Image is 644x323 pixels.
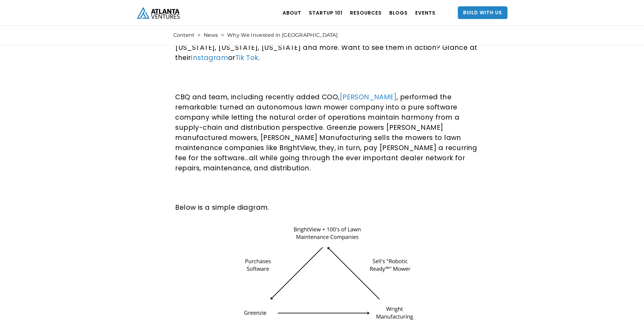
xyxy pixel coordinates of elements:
[389,4,408,22] a: BLOGS
[458,6,507,19] a: Build With Us
[309,4,342,22] a: Startup 101
[227,32,338,38] div: Why We Invested in [GEOGRAPHIC_DATA]
[173,32,194,38] a: Content
[415,4,436,22] a: EVENTS
[350,4,382,22] a: RESOURCES
[175,32,479,63] p: They are currently deploying them across the country in [US_STATE], [US_STATE], [US_STATE], [US_S...
[204,32,218,38] a: News
[221,32,224,38] div: >
[283,4,301,22] a: ABOUT
[340,92,397,102] a: [PERSON_NAME]
[198,32,201,38] div: >
[191,53,228,62] a: Instagram
[175,92,479,173] p: CBQ and team, including recently added COO, , performed the remarkable: turned an autonomous lawn...
[235,53,258,62] a: Tik Tok
[175,202,479,213] p: Below is a simple diagram.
